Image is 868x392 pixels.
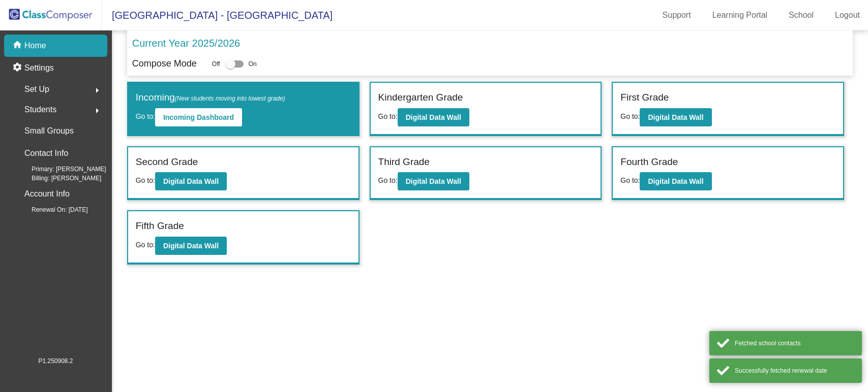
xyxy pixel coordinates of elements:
button: Digital Data Wall [640,172,711,190]
b: Digital Data Wall [648,113,703,121]
span: Go to: [620,112,640,120]
label: Incoming [136,90,285,105]
mat-icon: arrow_right [91,105,103,117]
b: Digital Data Wall [406,113,461,121]
span: [GEOGRAPHIC_DATA] - [GEOGRAPHIC_DATA] [102,7,333,23]
a: Support [654,7,699,23]
button: Digital Data Wall [640,108,711,126]
b: Digital Data Wall [648,177,703,185]
p: Current Year 2025/2026 [132,36,240,51]
p: Small Groups [24,124,74,138]
span: Go to: [378,112,398,120]
p: Settings [24,62,54,74]
a: Logout [827,7,868,23]
p: Home [24,40,46,52]
div: Successfully fetched renewal date [735,366,854,375]
button: Incoming Dashboard [155,108,242,126]
b: Digital Data Wall [406,177,461,185]
button: Digital Data Wall [155,237,227,255]
span: Go to: [378,176,398,184]
a: Learning Portal [704,7,776,23]
a: School [781,7,822,23]
span: Go to: [620,176,640,184]
span: Billing: [PERSON_NAME] [15,174,101,183]
span: Off [212,59,220,69]
span: Go to: [136,112,155,120]
span: (New students moving into lowest grade) [175,95,285,102]
label: Fifth Grade [136,219,184,234]
p: Contact Info [24,146,68,160]
p: Compose Mode [132,57,197,71]
b: Digital Data Wall [163,242,219,250]
mat-icon: arrow_right [91,84,103,96]
b: Incoming Dashboard [163,113,234,121]
span: Renewal On: [DATE] [15,205,87,214]
button: Digital Data Wall [398,108,469,126]
span: Students [24,103,56,117]
label: Fourth Grade [620,155,678,170]
label: Third Grade [378,155,430,170]
span: Go to: [136,176,155,184]
span: Go to: [136,241,155,249]
span: Primary: [PERSON_NAME] [15,165,106,174]
b: Digital Data Wall [163,177,219,185]
mat-icon: settings [12,62,24,74]
mat-icon: home [12,40,24,52]
label: Second Grade [136,155,198,170]
button: Digital Data Wall [155,172,227,190]
span: Set Up [24,82,49,96]
label: Kindergarten Grade [378,90,463,105]
span: On [249,59,257,69]
div: Fetched school contacts [735,339,854,348]
label: First Grade [620,90,669,105]
p: Account Info [24,187,70,201]
button: Digital Data Wall [398,172,469,190]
